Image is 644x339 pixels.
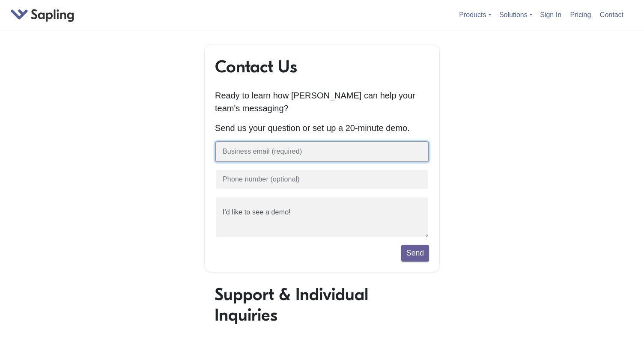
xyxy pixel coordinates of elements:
textarea: I'd like to see a demo! [215,196,429,238]
p: Ready to learn how [PERSON_NAME] can help your team's messaging? [215,89,429,115]
h1: Contact Us [215,56,429,77]
a: Contact [596,8,627,22]
h1: Support & Individual Inquiries [215,284,429,325]
p: Send us your question or set up a 20-minute demo. [215,122,429,134]
a: Products [459,11,491,18]
a: Pricing [567,8,595,22]
input: Phone number (optional) [215,169,429,190]
input: Business email (required) [215,141,429,162]
button: Send [401,245,429,261]
a: Solutions [499,11,533,18]
a: Sign In [537,8,565,22]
